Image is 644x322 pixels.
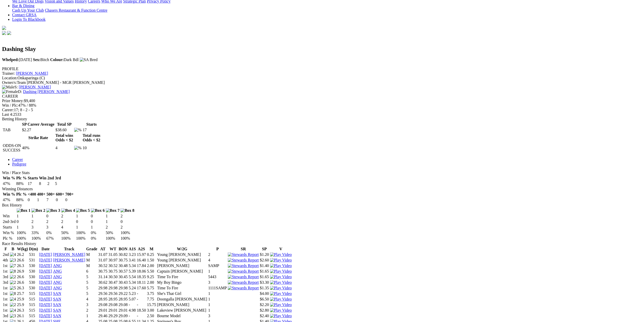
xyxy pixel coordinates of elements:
[86,274,98,279] td: 5
[98,263,108,268] td: 30.52
[208,247,227,252] th: P
[10,286,16,290] img: 5
[86,252,98,257] td: M
[270,297,292,301] img: Play Video
[2,46,642,52] h2: Dashing Slay
[29,252,38,257] td: 531
[39,181,47,186] td: 8
[157,269,207,274] td: Captain [PERSON_NAME]
[260,263,269,268] td: $1.40
[128,269,136,274] td: 5.39
[2,187,642,191] div: Winning Distances
[2,26,6,30] img: logo-grsa-white.png
[128,258,136,263] td: 3.41
[2,108,14,112] span: Career:
[2,80,17,85] span: Owner/s:
[61,225,75,230] td: 4
[17,269,28,274] td: 26.9
[270,263,292,268] img: Play Video
[12,162,26,166] a: Pedigree
[270,280,292,285] a: View replay
[270,286,292,290] a: View replay
[31,225,46,230] td: 3
[2,103,18,107] span: Win / Plc:
[82,122,100,127] th: Starts
[76,236,90,241] td: 100%
[120,236,135,241] td: 100%
[137,274,146,279] td: 18.35
[118,247,128,252] th: BON
[228,286,259,290] img: Stewards Report
[208,263,227,268] td: SAMP
[10,308,16,313] img: 4
[76,208,90,213] img: Box 5
[3,225,16,230] td: Starts
[98,274,108,279] td: 31.14
[39,269,52,273] a: [DATE]
[82,143,100,153] td: 10
[270,252,292,257] img: Play Video
[3,219,16,224] td: 2nd-3rd
[2,80,642,85] div: Team [PERSON_NAME] - MGR [PERSON_NAME]
[108,252,118,257] td: 31.05
[86,247,98,252] th: Grade
[53,314,61,318] a: SAN
[27,197,36,202] td: 0
[120,219,135,224] td: 0
[270,247,292,252] th: V
[39,258,52,262] a: [DATE]
[3,176,15,181] th: Win %
[228,258,259,262] img: Stewards Report
[10,269,16,274] img: 8
[3,143,21,153] td: ODDS-ON SUCCESS
[31,208,45,213] img: Box 2
[98,247,108,252] th: AT
[106,225,120,230] td: 2
[37,192,46,197] th: 400+
[65,192,74,197] th: 700+
[17,274,28,279] td: 26.6
[39,297,52,301] a: [DATE]
[270,275,292,279] a: View replay
[270,291,292,296] img: Play Video
[39,247,52,252] th: Date
[86,269,98,274] td: 6
[10,314,16,318] img: 3
[17,263,28,268] td: 26.3
[157,263,207,268] td: [PERSON_NAME]
[2,67,642,71] div: PROFILE
[39,176,47,181] th: Win
[106,214,120,219] td: 1
[53,269,62,273] a: ANG
[76,214,90,219] td: 1
[56,192,65,197] th: 600+
[31,236,46,241] td: 100%
[2,112,13,117] span: Last 4:
[270,291,292,296] a: Watch Replay on Watchdog
[55,127,73,132] td: $38.60
[2,58,32,62] span: [DATE]
[29,247,38,252] th: D(m)
[16,176,27,181] th: Plc %
[120,208,134,213] img: Box 8
[2,85,18,89] span: S:
[2,108,642,112] div: 17; 8 - 2 - 5
[29,258,38,263] td: 531
[10,280,16,285] img: 2
[2,85,14,89] img: Male
[31,214,46,219] td: 1
[46,208,60,213] img: Box 3
[118,263,128,268] td: 30.48
[46,197,55,202] td: 7
[61,208,75,213] img: Box 4
[208,258,227,263] td: 4
[55,176,61,181] th: 3rd
[29,269,38,274] td: 530
[33,58,49,62] span: Bitch
[2,76,17,80] span: Location:
[137,269,146,274] td: 18.06
[270,302,292,307] img: Play Video
[118,274,128,279] td: 30.45
[270,269,292,274] img: Play Video
[137,258,146,263] td: 16.40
